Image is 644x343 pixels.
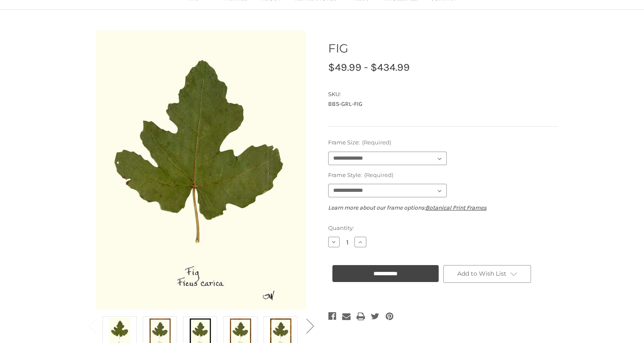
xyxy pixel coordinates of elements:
label: Quantity: [328,224,558,232]
button: Go to slide 2 of 2 [84,313,101,338]
p: Learn more about our frame options: [328,203,558,212]
h1: FIG [328,39,558,57]
label: Frame Size: [328,138,558,147]
span: Add to Wish List [457,270,506,277]
a: Botanical Print Frames [426,204,486,211]
span: Go to slide 2 of 2 [88,339,96,339]
a: Add to Wish List [443,265,531,283]
a: Print [357,310,365,322]
label: Frame Style: [328,171,558,180]
small: (Required) [364,171,393,178]
span: Go to slide 2 of 2 [306,339,314,339]
img: Unframed [95,30,307,310]
button: Go to slide 2 of 2 [301,313,318,338]
span: $49.99 - $434.99 [328,61,410,73]
dd: BBS-GRL-FIG [328,100,558,108]
small: (Required) [362,139,391,146]
dt: SKU: [328,90,556,99]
